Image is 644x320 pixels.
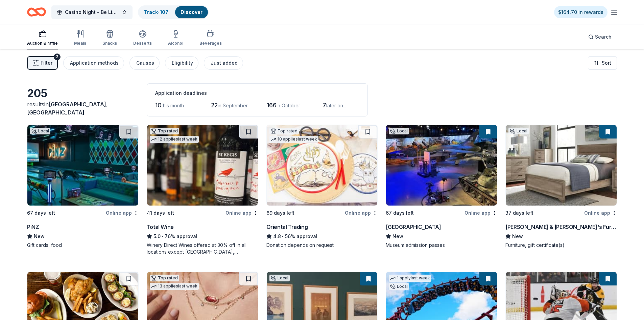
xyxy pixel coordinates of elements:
[165,56,198,70] button: Eligibility
[266,223,308,231] div: Oriental Trading
[30,128,50,134] div: Local
[147,125,258,255] a: Image for Total WineTop rated12 applieslast week41 days leftOnline appTotal Wine5.0•76% approvalW...
[211,59,238,67] div: Just added
[147,209,174,217] div: 41 days left
[147,223,174,231] div: Total Wine
[27,125,139,249] a: Image for PiNZLocal67 days leftOnline appPiNZNewGift cards, food
[266,125,378,249] a: Image for Oriental TradingTop rated18 applieslast week69 days leftOnline appOriental Trading4.8•5...
[386,242,497,249] div: Museum admission passes
[168,27,183,49] button: Alcohol
[386,125,497,206] img: Image for American Heritage Museum
[133,27,152,49] button: Desserts
[138,5,209,19] button: Track· 107Discover
[266,232,378,240] div: 56% approval
[129,56,160,70] button: Causes
[386,209,414,217] div: 67 days left
[34,232,45,240] span: New
[27,27,58,49] button: Auction & raffle
[74,41,86,46] div: Meals
[27,41,58,46] div: Auction & raffle
[153,232,161,240] span: 5.0
[27,4,46,20] a: Home
[150,128,179,134] div: Top rated
[27,101,108,116] span: in
[583,30,617,44] button: Search
[512,232,523,240] span: New
[144,9,168,15] a: Track· 107
[162,103,184,108] span: this month
[102,27,117,49] button: Snacks
[273,232,281,240] span: 4.8
[74,27,86,49] button: Meals
[168,41,183,46] div: Alcohol
[267,102,277,109] span: 166
[70,59,119,67] div: Application methods
[150,283,199,290] div: 13 applies last week
[133,41,152,46] div: Desserts
[345,209,378,217] div: Online app
[27,223,39,231] div: PiNZ
[27,100,139,116] div: results
[386,125,497,249] a: Image for American Heritage MuseumLocal67 days leftOnline app[GEOGRAPHIC_DATA]NewMuseum admission...
[51,5,133,19] button: Casino Night - Be Like Brit 15 Years
[54,54,61,60] div: 2
[27,87,139,100] div: 205
[155,89,359,97] div: Application deadlines
[554,6,607,18] a: $164.70 in rewards
[147,242,258,255] div: Winery Direct Wines offered at 30% off in all locations except [GEOGRAPHIC_DATA], [GEOGRAPHIC_DAT...
[27,209,55,217] div: 67 days left
[323,102,326,109] span: 7
[199,41,222,46] div: Beverages
[150,136,199,143] div: 12 applies last week
[282,234,284,239] span: •
[505,125,617,249] a: Image for Bernie & Phyl's FurnitureLocal37 days leftOnline app[PERSON_NAME] & [PERSON_NAME]'s Fur...
[269,136,318,143] div: 18 applies last week
[41,59,52,67] span: Filter
[602,59,611,67] span: Sort
[225,209,258,217] div: Online app
[389,283,409,290] div: Local
[277,103,300,108] span: in October
[505,242,617,249] div: Furniture, gift certificate(s)
[102,41,117,46] div: Snacks
[172,59,193,67] div: Eligibility
[218,103,248,108] span: in September
[389,275,431,282] div: 1 apply last week
[65,8,119,16] span: Casino Night - Be Like Brit 15 Years
[508,128,529,134] div: Local
[27,125,138,206] img: Image for PiNZ
[269,128,299,134] div: Top rated
[386,223,441,231] div: [GEOGRAPHIC_DATA]
[155,102,162,109] span: 10
[199,27,222,49] button: Beverages
[588,56,617,70] button: Sort
[27,56,58,70] button: Filter2
[326,103,346,108] span: later on...
[505,209,533,217] div: 37 days left
[266,242,378,249] div: Donation depends on request
[27,242,139,249] div: Gift cards, food
[136,59,154,67] div: Causes
[181,9,202,15] a: Discover
[595,33,612,41] span: Search
[147,232,258,240] div: 76% approval
[505,223,617,231] div: [PERSON_NAME] & [PERSON_NAME]'s Furniture
[506,125,617,206] img: Image for Bernie & Phyl's Furniture
[63,56,124,70] button: Application methods
[269,275,290,281] div: Local
[27,101,108,116] span: [GEOGRAPHIC_DATA], [GEOGRAPHIC_DATA]
[266,209,294,217] div: 69 days left
[150,275,179,281] div: Top rated
[147,125,258,206] img: Image for Total Wine
[389,128,409,134] div: Local
[106,209,139,217] div: Online app
[267,125,378,206] img: Image for Oriental Trading
[464,209,497,217] div: Online app
[392,232,403,240] span: New
[584,209,617,217] div: Online app
[211,102,218,109] span: 22
[204,56,243,70] button: Just added
[162,234,163,239] span: •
